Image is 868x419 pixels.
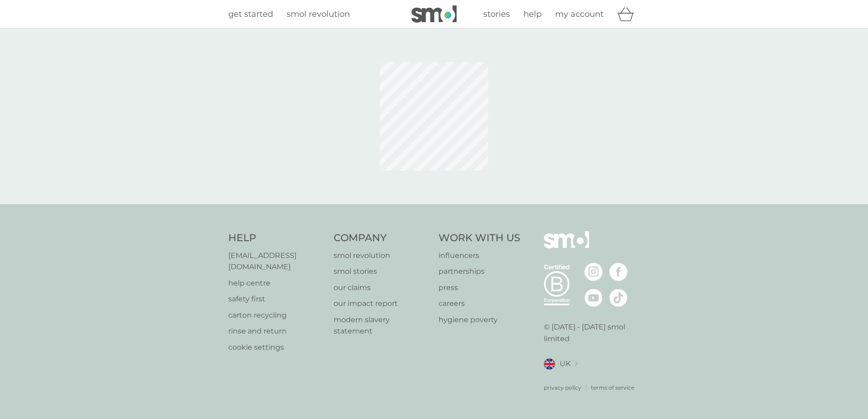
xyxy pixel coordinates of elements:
a: terms of service [591,383,634,392]
a: rinse and return [228,325,325,337]
a: [EMAIL_ADDRESS][DOMAIN_NAME] [228,250,325,273]
a: our claims [334,282,430,294]
h4: Help [228,231,325,245]
a: my account [555,8,604,21]
p: © [DATE] - [DATE] smol limited [544,321,640,344]
img: select a new location [575,362,578,367]
img: visit the smol Youtube page [585,289,603,307]
span: get started [228,9,273,19]
a: press [439,282,520,294]
img: visit the smol Tiktok page [609,289,627,307]
a: carton recycling [228,309,325,321]
a: modern slavery statement [334,314,430,337]
a: smol revolution [287,8,350,21]
a: safety first [228,293,325,305]
img: smol [544,231,589,262]
h4: Work With Us [439,231,520,245]
img: smol [411,5,457,23]
a: our impact report [334,298,430,309]
a: help [524,8,542,21]
h4: Company [334,231,430,245]
a: influencers [439,250,520,262]
span: stories [483,9,510,19]
div: basket [617,5,640,23]
a: privacy policy [544,383,581,392]
a: hygiene poverty [439,314,520,326]
span: help [524,9,542,19]
img: visit the smol Facebook page [609,263,627,281]
a: smol stories [334,266,430,277]
a: smol revolution [334,250,430,262]
a: cookie settings [228,342,325,353]
img: visit the smol Instagram page [585,263,603,281]
a: get started [228,8,273,21]
span: my account [555,9,604,19]
span: UK [560,358,571,370]
a: partnerships [439,266,520,277]
img: UK flag [544,358,555,370]
a: careers [439,298,520,309]
span: smol revolution [287,9,350,19]
a: help centre [228,277,325,289]
a: stories [483,8,510,21]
